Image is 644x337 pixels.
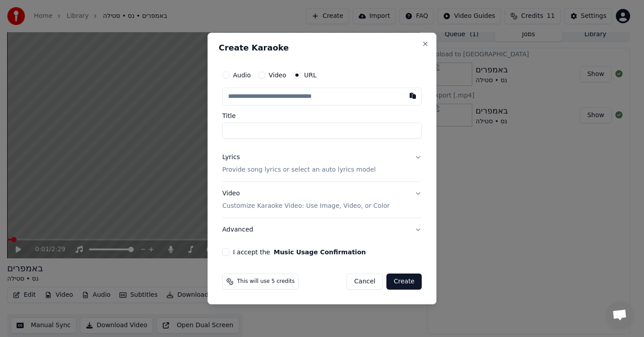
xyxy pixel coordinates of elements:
[222,202,390,211] p: Customize Karaoke Video: Use Image, Video, or Color
[222,146,422,181] button: LyricsProvide song lyrics or select an auto lyrics model
[269,72,286,78] label: Video
[222,218,422,241] button: Advanced
[386,274,422,290] button: Create
[233,72,251,78] label: Audio
[222,153,240,162] div: Lyrics
[347,274,383,290] button: Cancel
[237,278,295,285] span: This will use 5 credits
[304,72,317,78] label: URL
[219,44,425,52] h2: Create Karaoke
[222,182,422,218] button: VideoCustomize Karaoke Video: Use Image, Video, or Color
[222,113,422,119] label: Title
[222,165,376,174] p: Provide song lyrics or select an auto lyrics model
[274,249,366,255] button: I accept the
[233,249,366,255] label: I accept the
[222,189,390,211] div: Video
